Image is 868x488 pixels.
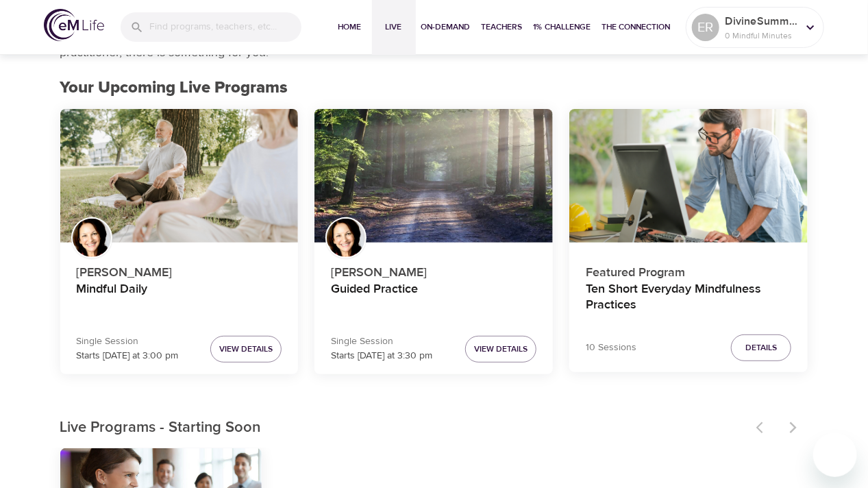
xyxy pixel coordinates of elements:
p: Live Programs - Starting Soon [60,417,748,439]
span: Teachers [482,20,523,34]
span: On-Demand [421,20,471,34]
p: Featured Program [586,258,791,282]
p: 0 Mindful Minutes [725,29,797,42]
p: Single Session [77,334,179,349]
div: ER [692,14,719,41]
span: Live [377,20,410,34]
iframe: Button to launch messaging window [813,433,857,477]
button: Ten Short Everyday Mindfulness Practices [569,109,808,243]
span: 1% Challenge [534,20,591,34]
p: [PERSON_NAME] [77,258,282,282]
input: Find programs, teachers, etc... [149,12,301,42]
h2: Your Upcoming Live Programs [60,78,808,98]
p: 10 Sessions [586,341,636,355]
span: View Details [219,342,273,356]
span: Details [745,341,777,355]
button: Guided Practice [314,109,553,243]
p: DivineSummer [725,13,797,29]
span: Home [334,20,367,34]
p: Starts [DATE] at 3:00 pm [77,349,179,363]
button: View Details [465,336,536,363]
img: logo [44,9,104,41]
button: Mindful Daily [60,109,299,243]
button: View Details [210,336,282,363]
p: Single Session [331,334,432,349]
span: The Connection [602,20,671,34]
p: [PERSON_NAME] [331,258,536,282]
h4: Ten Short Everyday Mindfulness Practices [586,282,791,315]
h4: Mindful Daily [77,282,282,315]
button: Details [731,334,791,361]
p: Starts [DATE] at 3:30 pm [331,349,432,363]
h4: Guided Practice [331,282,536,315]
span: View Details [474,342,528,356]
